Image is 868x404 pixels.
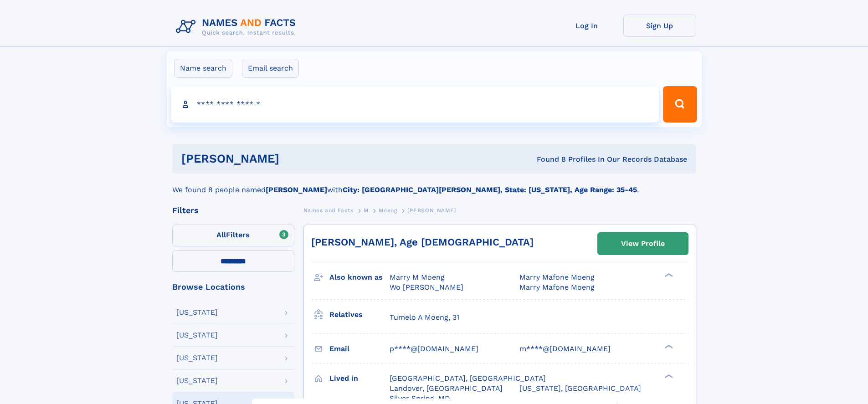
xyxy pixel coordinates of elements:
[623,15,696,37] a: Sign Up
[598,233,688,255] a: View Profile
[621,233,665,254] div: View Profile
[176,354,218,362] div: [US_STATE]
[174,59,232,78] label: Name search
[329,270,390,285] h3: Also known as
[390,384,503,393] span: Landover, [GEOGRAPHIC_DATA]
[172,283,294,291] div: Browse Locations
[390,374,546,383] span: [GEOGRAPHIC_DATA], [GEOGRAPHIC_DATA]
[519,273,595,281] span: Marry Mafone Moeng
[311,236,534,248] a: [PERSON_NAME], Age [DEMOGRAPHIC_DATA]
[364,207,369,214] span: M
[519,283,595,291] span: Marry Mafone Moeng
[216,230,226,239] span: All
[172,206,294,215] div: Filters
[390,273,445,281] span: Marry M Moeng
[390,283,463,291] span: Wo [PERSON_NAME]
[379,205,397,216] a: Moeng
[390,312,459,322] a: Tumelo A Moeng, 31
[390,394,450,403] span: Silver Spring, MD
[343,185,637,194] b: City: [GEOGRAPHIC_DATA][PERSON_NAME], State: [US_STATE], Age Range: 35-45
[663,86,697,123] button: Search Button
[663,343,673,349] div: ❯
[329,341,390,357] h3: Email
[172,174,696,195] div: We found 8 people named with .
[329,307,390,322] h3: Relatives
[176,377,218,384] div: [US_STATE]
[176,309,218,316] div: [US_STATE]
[550,15,623,37] a: Log In
[176,332,218,339] div: [US_STATE]
[303,205,354,216] a: Names and Facts
[663,373,673,379] div: ❯
[242,59,299,78] label: Email search
[171,86,659,123] input: search input
[266,185,327,194] b: [PERSON_NAME]
[172,15,303,39] img: Logo Names and Facts
[379,207,397,214] span: Moeng
[329,371,390,386] h3: Lived in
[364,205,369,216] a: M
[519,384,641,393] span: [US_STATE], [GEOGRAPHIC_DATA]
[181,153,408,164] h1: [PERSON_NAME]
[172,225,294,246] label: Filters
[408,154,687,164] div: Found 8 Profiles In Our Records Database
[407,207,456,214] span: [PERSON_NAME]
[663,272,673,278] div: ❯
